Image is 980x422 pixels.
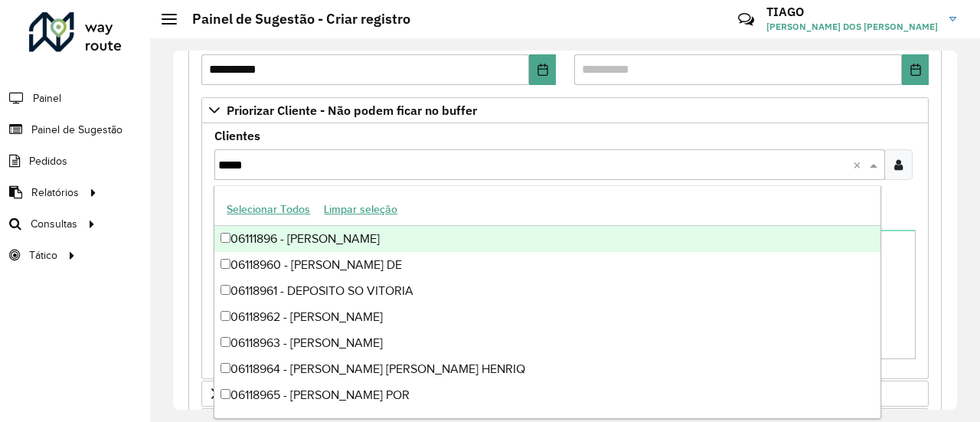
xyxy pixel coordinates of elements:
[227,104,477,116] span: Priorizar Cliente - Não podem ficar no buffer
[214,330,880,356] div: 06118963 - [PERSON_NAME]
[201,97,929,123] a: Priorizar Cliente - Não podem ficar no buffer
[31,216,77,232] span: Consultas
[31,185,79,201] span: Relatórios
[177,11,410,28] h2: Painel de Sugestão - Criar registro
[214,185,880,419] ng-dropdown-panel: Options list
[214,382,880,408] div: 06118965 - [PERSON_NAME] POR
[201,381,929,407] a: Preservar Cliente - Devem ficar no buffer, não roteirizar
[214,304,880,330] div: 06118962 - [PERSON_NAME]
[902,54,929,85] button: Choose Date
[220,198,317,221] button: Selecionar Todos
[214,356,880,382] div: 06118964 - [PERSON_NAME] [PERSON_NAME] HENRIQ
[29,247,57,263] span: Tático
[214,126,260,145] label: Clientes
[214,226,880,252] div: 06111896 - [PERSON_NAME]
[766,5,938,19] h3: TIAGO
[31,122,122,138] span: Painel de Sugestão
[730,3,763,36] a: Contato Rápido
[201,123,929,379] div: Priorizar Cliente - Não podem ficar no buffer
[214,183,493,197] small: Clientes que não podem ficar no Buffer – Máximo 50 PDVS
[317,198,404,221] button: Limpar seleção
[29,153,67,169] span: Pedidos
[529,54,556,85] button: Choose Date
[214,252,880,278] div: 06118960 - [PERSON_NAME] DE
[853,155,866,174] span: Clear all
[214,278,880,304] div: 06118961 - DEPOSITO SO VITORIA
[766,20,938,34] span: [PERSON_NAME] DOS [PERSON_NAME]
[33,90,61,106] span: Painel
